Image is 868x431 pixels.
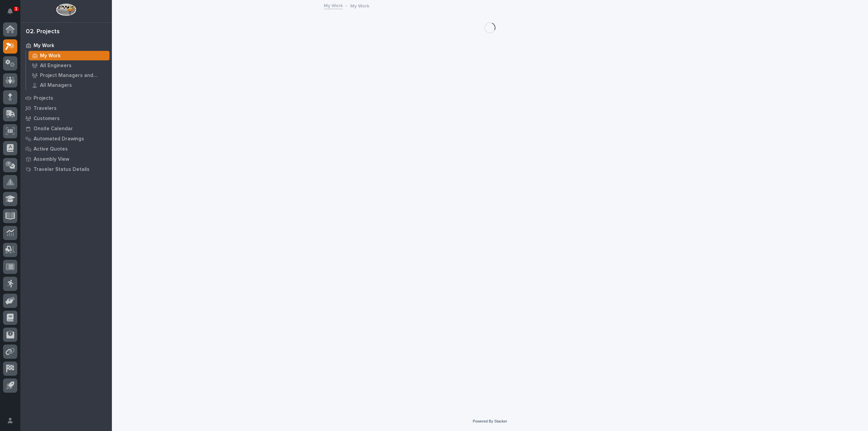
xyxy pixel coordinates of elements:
img: Workspace Logo [56,3,76,16]
p: Projects [34,95,53,101]
p: Assembly View [34,156,69,162]
a: Assembly View [20,154,112,164]
a: My Work [20,40,112,51]
a: All Engineers [26,61,112,70]
p: Travelers [34,105,57,112]
a: Traveler Status Details [20,164,112,174]
a: My Work [324,1,343,9]
p: All Managers [40,82,72,89]
div: Notifications1 [8,8,17,19]
p: My Work [34,43,54,49]
button: Notifications [3,4,17,18]
a: My Work [26,51,112,60]
p: Automated Drawings [34,136,84,142]
p: All Engineers [40,63,72,69]
a: Customers [20,113,112,123]
div: 02. Projects [26,28,60,36]
p: Active Quotes [34,146,68,152]
p: My Work [40,53,61,59]
a: Onsite Calendar [20,123,112,134]
p: Traveler Status Details [34,166,90,173]
p: 1 [15,6,17,11]
a: Project Managers and Engineers [26,71,112,80]
p: Project Managers and Engineers [40,73,107,79]
p: My Work [350,2,369,9]
a: All Managers [26,80,112,90]
p: Customers [34,116,60,122]
a: Powered By Stacker [473,419,507,423]
a: Active Quotes [20,144,112,154]
a: Travelers [20,103,112,113]
a: Automated Drawings [20,134,112,144]
a: Projects [20,93,112,103]
p: Onsite Calendar [34,126,73,132]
